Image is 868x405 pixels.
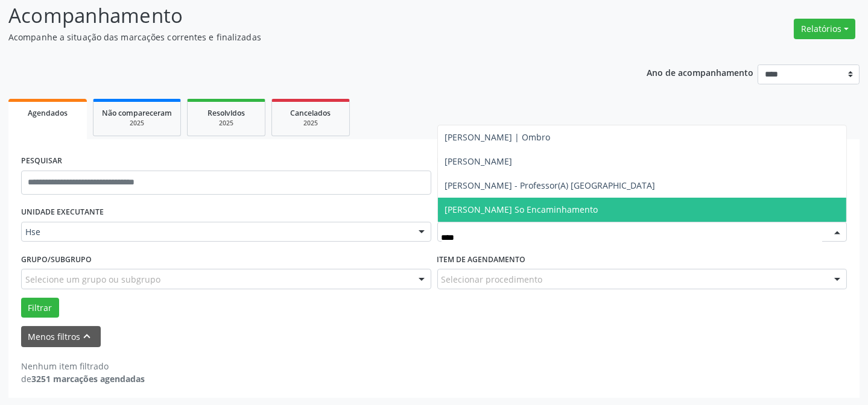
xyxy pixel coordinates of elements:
[25,226,407,238] span: Hse
[442,273,543,286] span: Selecionar procedimento
[445,180,656,191] span: [PERSON_NAME] - Professor(A) [GEOGRAPHIC_DATA]
[445,155,513,167] span: [PERSON_NAME]
[280,119,341,128] div: 2025
[8,1,604,31] p: Acompanhamento
[21,360,145,372] div: Nenhum item filtrado
[21,250,92,269] label: Grupo/Subgrupo
[31,373,145,385] strong: 3251 marcações agendadas
[207,108,245,118] span: Resolvidos
[445,131,551,143] span: [PERSON_NAME] | Ombro
[8,31,604,43] p: Acompanhe a situação das marcações correntes e finalizadas
[102,108,172,118] span: Não compareceram
[647,64,753,80] p: Ano de acompanhamento
[794,19,855,39] button: Relatórios
[81,330,94,343] i: keyboard_arrow_up
[196,119,256,128] div: 2025
[21,326,101,347] button: Menos filtroskeyboard_arrow_up
[21,372,145,385] div: de
[445,204,598,215] span: [PERSON_NAME] So Encaminhamento
[28,108,68,118] span: Agendados
[21,298,59,318] button: Filtrar
[437,250,526,269] label: Item de agendamento
[21,152,62,171] label: PESQUISAR
[25,273,160,286] span: Selecione um grupo ou subgrupo
[21,203,104,222] label: UNIDADE EXECUTANTE
[291,108,331,118] span: Cancelados
[102,119,172,128] div: 2025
